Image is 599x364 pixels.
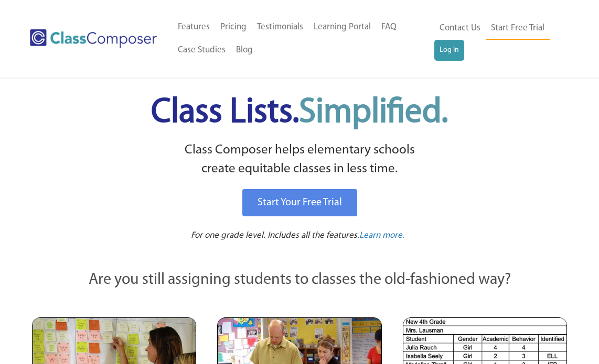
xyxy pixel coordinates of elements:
p: Are you still assigning students to classes the old-fashioned way? [32,269,567,292]
a: Learning Portal [308,16,376,39]
a: Log In [434,40,464,61]
a: Pricing [215,16,252,39]
a: Testimonials [252,16,308,39]
span: For one grade level. Includes all the features. [191,231,359,240]
a: Start Free Trial [486,17,550,40]
nav: Header Menu [173,16,434,62]
nav: Header Menu [434,17,561,61]
span: Simplified. [299,96,448,130]
p: Class Composer helps elementary schools create equitable classes in less time. [30,141,569,179]
span: Class Lists. [151,96,448,130]
img: Class Composer [30,29,157,48]
a: Blog [231,39,258,62]
a: Case Studies [173,39,231,62]
span: Start Your Free Trial [258,197,342,208]
a: Learn more. [359,229,404,242]
span: Learn more. [359,231,404,240]
a: FAQ [376,16,402,39]
a: Start Your Free Trial [242,189,357,216]
a: Features [173,16,215,39]
a: Contact Us [434,17,486,40]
